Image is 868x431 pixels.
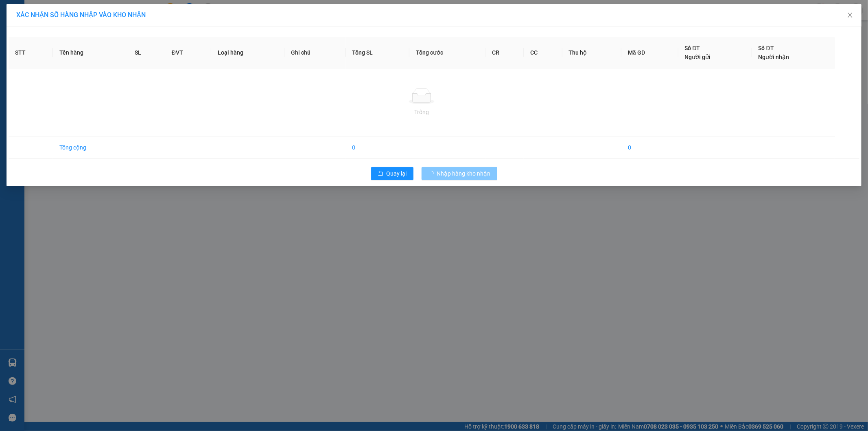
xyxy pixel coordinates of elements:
th: STT [9,37,53,68]
th: CR [485,37,524,68]
span: Số ĐT [759,45,774,51]
span: Số ĐT [685,45,700,51]
button: Close [839,4,861,27]
span: XÁC NHẬN SỐ HÀNG NHẬP VÀO KHO NHẬN [16,11,146,19]
th: Ghi chú [284,37,346,68]
div: Trống [15,108,829,117]
th: Mã GD [621,37,678,68]
span: Nhập hàng kho nhận [437,169,491,178]
th: SL [128,37,165,68]
span: Quay lại [387,169,407,178]
span: close [847,12,853,18]
span: loading [428,171,437,176]
span: rollback [378,171,383,177]
th: Thu hộ [562,37,621,68]
th: CC [524,37,562,68]
th: Tổng SL [346,37,410,68]
span: Người nhận [759,54,789,60]
td: 0 [621,136,678,159]
th: Loại hàng [211,37,284,68]
td: Tổng cộng [53,136,128,159]
button: Nhập hàng kho nhận [422,167,497,180]
th: Tên hàng [53,37,128,68]
button: rollbackQuay lại [371,167,413,180]
th: ĐVT [165,37,211,68]
td: 0 [346,136,410,159]
span: Người gửi [685,54,711,60]
th: Tổng cước [409,37,485,68]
